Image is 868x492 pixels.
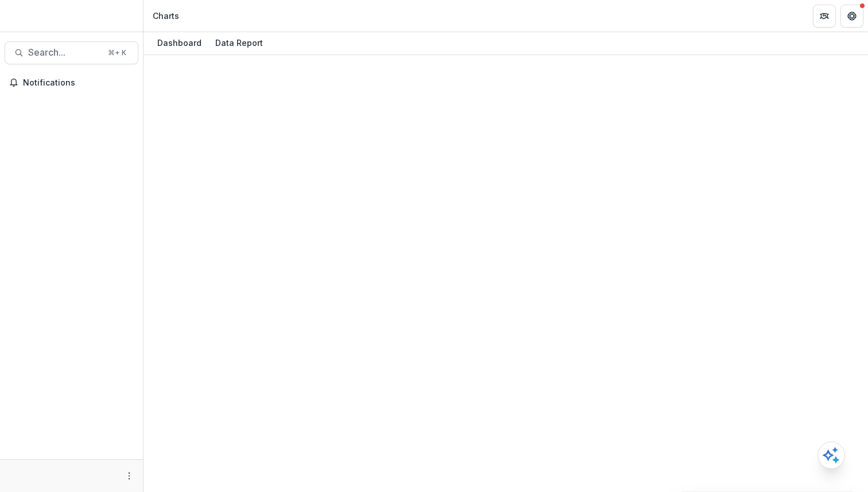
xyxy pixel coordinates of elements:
[211,34,268,51] div: Data Report
[106,47,129,59] div: ⌘ + K
[148,7,184,24] nav: breadcrumb
[153,32,206,55] a: Dashboard
[813,5,836,28] button: Partners
[5,73,138,92] button: Notifications
[28,47,101,58] span: Search...
[153,34,206,51] div: Dashboard
[122,469,136,483] button: More
[153,10,179,22] div: Charts
[817,441,845,469] button: Open AI Assistant
[211,32,268,55] a: Data Report
[5,41,138,64] button: Search...
[23,78,134,88] span: Notifications
[840,5,863,28] button: Get Help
